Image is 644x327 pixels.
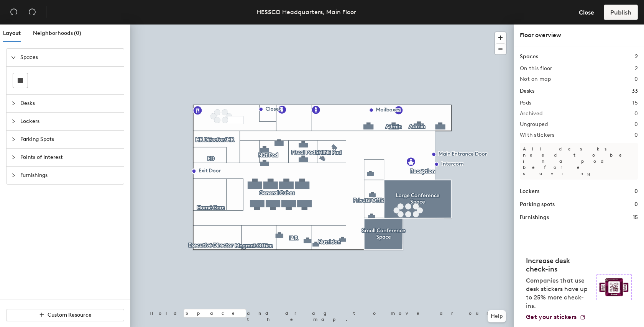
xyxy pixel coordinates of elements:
div: Floor overview [520,31,638,40]
h2: 0 [634,76,638,82]
h2: Not on map [520,76,551,82]
img: Sticker logo [596,274,632,300]
span: collapsed [11,137,16,142]
h2: Pods [520,100,531,106]
h1: 0 [634,187,638,196]
p: All desks need to be in a pod before saving [520,143,638,180]
h2: 0 [634,111,638,117]
h1: Desks [520,87,534,95]
span: collapsed [11,101,16,106]
span: Get your stickers [526,313,577,320]
h1: 2 [635,52,638,61]
span: expanded [11,55,16,60]
h1: Spaces [520,52,538,61]
span: Parking Spots [20,131,119,148]
h1: 33 [632,87,638,95]
h2: 2 [635,65,638,72]
span: Close [579,9,594,16]
button: Close [572,5,601,20]
span: Furnishings [20,167,119,184]
span: collapsed [11,119,16,124]
span: Layout [3,30,21,36]
h1: 0 [634,200,638,209]
button: Custom Resource [6,309,124,321]
span: Desks [20,95,119,112]
h2: With stickers [520,132,555,138]
h2: On this floor [520,65,552,72]
button: Redo (⌘ + ⇧ + Z) [25,5,40,20]
span: Lockers [20,113,119,130]
h4: Increase desk check-ins [526,257,592,273]
h1: Parking spots [520,200,555,209]
h2: Ungrouped [520,121,548,128]
p: Companies that use desk stickers have up to 25% more check-ins. [526,276,592,310]
span: Spaces [20,49,119,66]
div: HESSCO Headquarters, Main Floor [256,7,356,17]
h2: 15 [632,100,638,106]
button: Undo (⌘ + Z) [6,5,21,20]
span: collapsed [11,173,16,178]
h1: 15 [633,213,638,222]
span: Neighborhoods (0) [33,30,81,36]
button: Publish [604,5,638,20]
h2: 0 [634,121,638,128]
a: Get your stickers [526,313,586,321]
h2: Archived [520,111,542,117]
h2: 0 [634,132,638,138]
span: Custom Resource [48,312,92,318]
span: collapsed [11,155,16,160]
button: Help [488,310,506,322]
h1: Furnishings [520,213,549,222]
h1: Lockers [520,187,539,196]
span: Points of Interest [20,149,119,166]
